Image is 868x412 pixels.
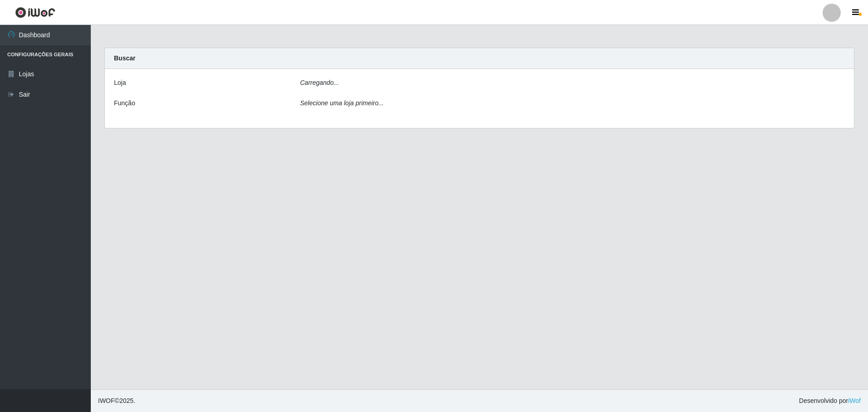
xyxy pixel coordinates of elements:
[300,99,384,107] i: Selecione uma loja primeiro...
[300,79,339,86] i: Carregando...
[114,98,135,108] label: Função
[114,78,126,88] label: Loja
[114,54,135,62] strong: Buscar
[98,396,135,406] span: © 2025 .
[848,397,861,404] a: iWof
[15,7,55,18] img: CoreUI Logo
[98,397,115,404] span: IWOF
[799,396,861,406] span: Desenvolvido por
